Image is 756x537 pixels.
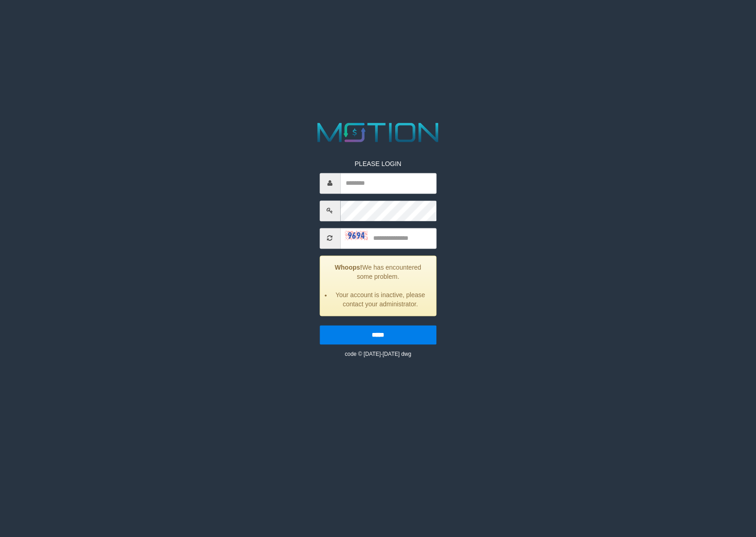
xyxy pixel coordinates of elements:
[345,351,411,357] small: code © [DATE]-[DATE] dwg
[320,159,436,168] p: PLEASE LOGIN
[345,231,368,240] img: captcha
[332,290,429,309] li: Your account is inactive, please contact your administrator.
[320,255,436,316] div: We has encountered some problem.
[335,264,362,271] strong: Whoops!
[312,119,444,145] img: MOTION_logo.png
